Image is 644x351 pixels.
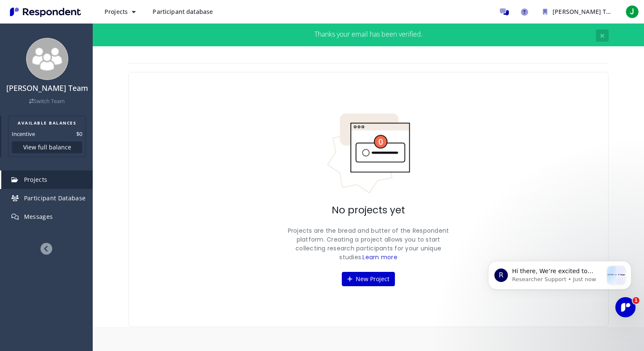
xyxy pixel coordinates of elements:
[105,8,128,16] span: Projects
[600,29,605,41] span: ×
[624,4,641,19] button: J
[342,272,395,286] button: New Project
[536,4,620,19] button: JOHN CARLO BOA Team
[625,5,639,19] span: J
[8,116,86,157] section: Balance summary
[24,175,48,183] span: Projects
[615,297,636,317] iframe: Intercom live chat
[37,24,121,122] span: Hi there, We’re excited to share that our site and platform have had a refresh! While the look is...
[12,130,35,138] dt: Incentive
[516,3,533,20] a: Help and support
[326,113,411,194] img: No projects indicator
[7,5,84,19] img: Respondent
[24,194,86,202] span: Participant Database
[5,84,89,93] h4: [PERSON_NAME] Team
[98,4,142,19] button: Projects
[633,297,639,304] span: 1
[553,8,619,16] span: [PERSON_NAME] Team
[146,4,220,19] a: Participant database
[12,141,82,153] button: View full balance
[37,32,128,39] p: Message from Researcher Support, sent Just now
[12,120,82,126] h2: AVAILABLE BALANCES
[475,244,644,328] iframe: Intercom notifications message
[332,205,405,216] h2: No projects yet
[24,213,53,221] span: Messages
[596,29,609,42] button: Close
[29,98,65,105] a: Switch Team
[231,29,506,40] div: Thanks your email has been verified.
[496,3,513,20] a: Message participants
[284,226,453,262] p: Projects are the bread and butter of the Respondent platform. Creating a project allows you to st...
[26,38,68,80] img: team_avatar_256.png
[362,253,397,261] a: Learn more
[153,8,213,16] span: Participant database
[76,130,82,138] dd: $0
